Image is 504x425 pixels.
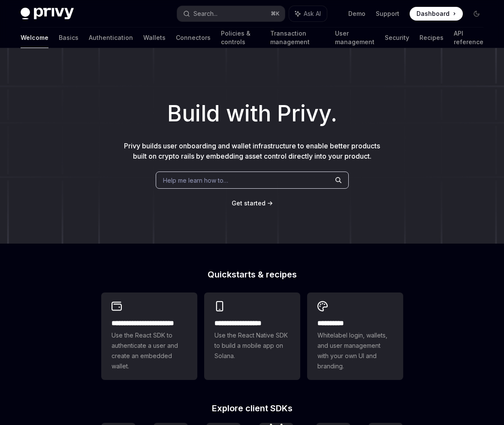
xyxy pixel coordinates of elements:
[317,330,393,371] span: Whitelabel login, wallets, and user management with your own UI and branding.
[177,6,285,21] button: Search...⌘K
[21,8,74,20] img: dark logo
[112,330,187,371] span: Use the React SDK to authenticate a user and create an embedded wallet.
[14,97,490,130] h1: Build with Privy.
[419,27,444,48] a: Recipes
[101,270,403,279] h2: Quickstarts & recipes
[307,292,403,380] a: **** *****Whitelabel login, wallets, and user management with your own UI and branding.
[204,292,300,380] a: **** **** **** ***Use the React Native SDK to build a mobile app on Solana.
[193,9,217,19] div: Search...
[221,27,260,48] a: Policies & controls
[124,142,380,160] span: Privy builds user onboarding and wallet infrastructure to enable better products built on crypto ...
[376,9,399,18] a: Support
[176,27,211,48] a: Connectors
[304,9,321,18] span: Ask AI
[21,27,48,48] a: Welcome
[410,7,463,21] a: Dashboard
[289,6,327,21] button: Ask AI
[163,176,228,185] span: Help me learn how to…
[232,199,266,208] a: Get started
[214,330,290,361] span: Use the React Native SDK to build a mobile app on Solana.
[89,27,133,48] a: Authentication
[385,27,409,48] a: Security
[270,27,325,48] a: Transaction management
[271,10,280,17] span: ⌘ K
[470,7,483,21] button: Toggle dark mode
[59,27,78,48] a: Basics
[232,199,266,207] span: Get started
[101,404,403,413] h2: Explore client SDKs
[416,9,450,18] span: Dashboard
[143,27,166,48] a: Wallets
[348,9,365,18] a: Demo
[454,27,483,48] a: API reference
[335,27,374,48] a: User management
